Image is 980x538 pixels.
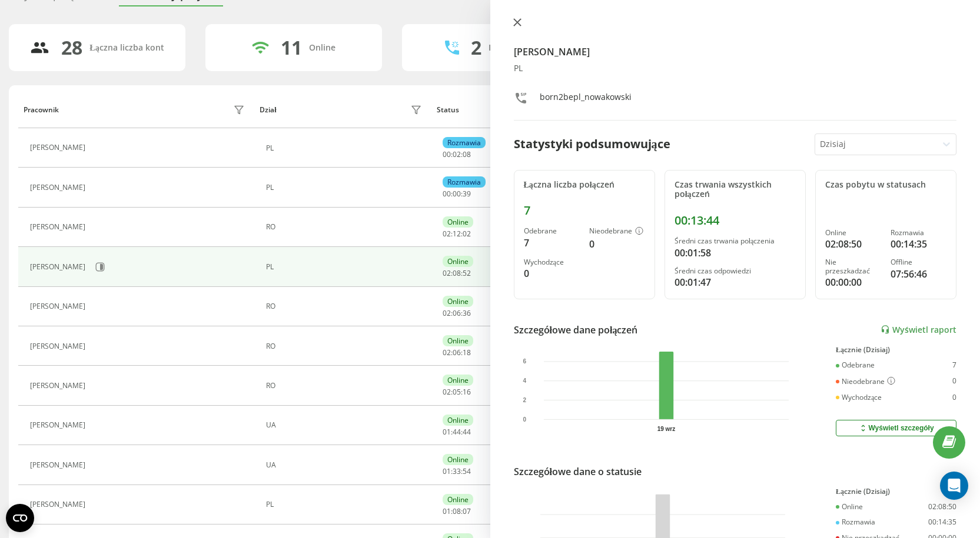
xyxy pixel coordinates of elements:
[443,466,451,476] span: 01
[657,426,675,432] text: 19 wrz
[523,416,526,423] text: 0
[928,503,956,511] div: 02:08:50
[540,91,632,108] div: born2bepl_nowakowski
[30,461,88,469] div: [PERSON_NAME]
[30,382,88,390] div: [PERSON_NAME]
[437,106,459,114] div: Status
[260,106,276,114] div: Dział
[443,507,471,516] div: : :
[443,229,451,239] span: 02
[443,137,486,148] div: Rozmawia
[281,36,302,59] div: 11
[836,393,882,402] div: Wychodzące
[836,518,875,526] div: Rozmawia
[443,268,451,278] span: 02
[443,387,451,397] span: 02
[891,229,946,237] div: Rozmawia
[514,323,638,337] div: Szczegółowe dane połączeń
[443,190,471,198] div: : :
[523,377,526,384] text: 4
[463,308,471,318] span: 36
[836,377,895,386] div: Nieodebrane
[471,36,481,59] div: 2
[514,135,670,153] div: Statystyki podsumowujące
[443,216,473,228] div: Online
[523,358,526,365] text: 6
[443,415,473,426] div: Online
[825,180,946,190] div: Czas pobytu w statusach
[675,213,796,228] div: 00:13:44
[30,342,88,350] div: [PERSON_NAME]
[443,189,451,199] span: 00
[30,421,88,429] div: [PERSON_NAME]
[266,421,425,429] div: UA
[266,500,425,509] div: PL
[836,503,863,511] div: Online
[891,237,946,251] div: 00:14:35
[463,347,471,357] span: 18
[463,506,471,516] span: 07
[443,388,471,396] div: : :
[266,183,425,192] div: PL
[443,296,473,307] div: Online
[453,189,461,199] span: 00
[836,420,956,436] button: Wyświetl szczegóły
[266,382,425,390] div: RO
[489,43,536,53] div: Rozmawiają
[675,180,796,200] div: Czas trwania wszystkich połączeń
[30,263,88,271] div: [PERSON_NAME]
[443,349,471,357] div: : :
[514,465,642,479] div: Szczegółowe dane o statusie
[443,256,473,267] div: Online
[825,258,881,275] div: Nie przeszkadzać
[443,375,473,386] div: Online
[675,246,796,260] div: 00:01:58
[675,275,796,289] div: 00:01:47
[463,149,471,159] span: 08
[266,263,425,271] div: PL
[266,223,425,231] div: RO
[266,461,425,469] div: UA
[61,36,82,59] div: 28
[952,393,956,402] div: 0
[453,268,461,278] span: 08
[453,149,461,159] span: 02
[524,227,580,235] div: Odebrane
[463,427,471,437] span: 44
[30,302,88,310] div: [PERSON_NAME]
[309,43,335,53] div: Online
[443,467,471,476] div: : :
[523,397,526,403] text: 2
[589,227,645,236] div: Nieodebrane
[443,308,451,318] span: 02
[443,230,471,238] div: : :
[443,494,473,505] div: Online
[30,183,88,192] div: [PERSON_NAME]
[524,180,645,190] div: Łączna liczba połączeń
[453,347,461,357] span: 06
[825,275,881,289] div: 00:00:00
[443,347,451,357] span: 02
[443,151,471,159] div: : :
[463,268,471,278] span: 52
[836,346,956,354] div: Łącznie (Dzisiaj)
[443,428,471,436] div: : :
[825,237,881,251] div: 02:08:50
[443,335,473,346] div: Online
[443,309,471,318] div: : :
[266,302,425,310] div: RO
[453,506,461,516] span: 08
[524,258,580,266] div: Wychodzące
[836,487,956,496] div: Łącznie (Dzisiaj)
[30,143,88,152] div: [PERSON_NAME]
[453,387,461,397] span: 05
[453,229,461,239] span: 12
[952,377,956,386] div: 0
[891,267,946,281] div: 07:56:46
[443,454,473,465] div: Online
[266,342,425,350] div: RO
[836,361,875,369] div: Odebrane
[675,237,796,245] div: Średni czas trwania połączenia
[443,269,471,278] div: : :
[675,267,796,275] div: Średni czas odpowiedzi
